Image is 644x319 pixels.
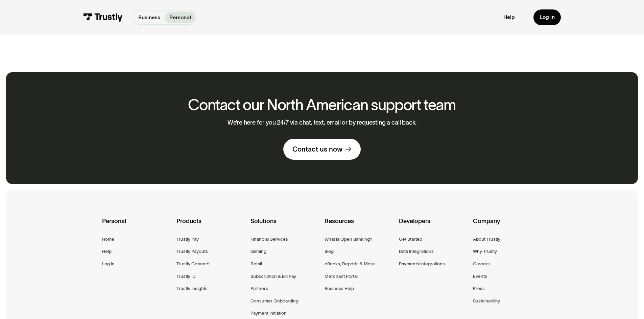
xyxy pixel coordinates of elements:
div: Resources [325,216,393,235]
p: We’re here for you 24/7 via chat, text, email or by requesting a call back. [228,119,417,127]
a: Help [102,247,112,255]
a: Trustly Connect [176,260,210,268]
a: Careers [473,260,490,268]
a: Merchant Portal [325,272,358,280]
a: Sustainability [473,297,500,305]
a: Trustly Payouts [176,247,208,255]
div: Contact us now [292,145,342,154]
a: Business Help [325,285,354,292]
div: Log in [540,14,555,21]
p: Personal [169,14,191,22]
a: Events [473,272,487,280]
a: Why Trustly [473,247,497,255]
div: Solutions [251,216,319,235]
a: Home [102,235,114,243]
a: Retail [251,260,262,268]
a: Payment Initiation [251,309,287,317]
a: Trustly Insights [176,285,208,292]
img: Trustly Logo [83,13,123,22]
div: Products [176,216,245,235]
a: Gaming [251,247,266,255]
a: What is Open Banking? [325,235,372,243]
a: Trustly Pay [176,235,199,243]
a: Payments Integrations [399,260,445,268]
a: Log in [533,9,561,25]
div: Personal [102,216,171,235]
a: Contact us now [283,139,361,160]
p: Business [138,14,160,22]
a: Get Started [399,235,422,243]
a: Subscription & Bill Pay [251,272,296,280]
a: Consumer Onboarding [251,297,299,305]
a: Partners [251,285,268,292]
div: Developers [399,216,468,235]
a: Log in [102,260,115,268]
a: Help [503,14,515,21]
a: Financial Services [251,235,288,243]
a: About Trustly [473,235,500,243]
h2: Contact our North American support team [188,97,456,113]
a: Press [473,285,485,292]
a: Trustly ID [176,272,195,280]
a: Data Integrations [399,247,434,255]
a: Business [134,12,165,23]
a: eBooks, Reports & More [325,260,375,268]
div: Company [473,216,542,235]
a: Personal [165,12,195,23]
a: Blog [325,247,334,255]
